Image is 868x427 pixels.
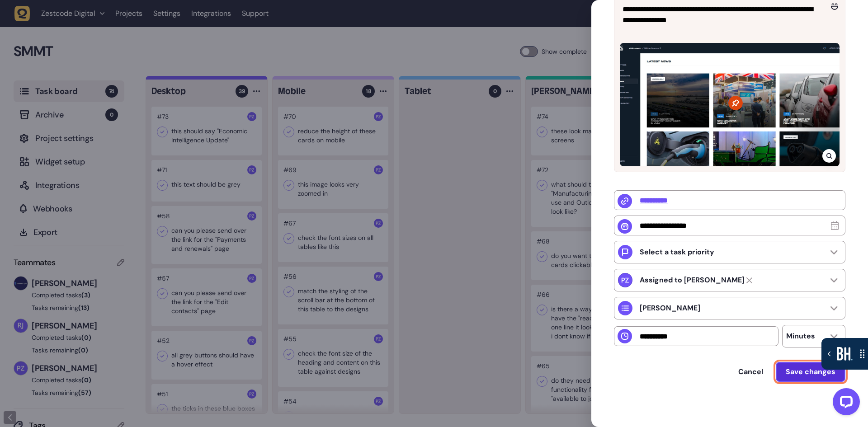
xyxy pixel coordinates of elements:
p: [PERSON_NAME] [640,304,700,313]
p: Minutes [786,332,815,341]
span: Cancel [738,368,763,375]
span: Save changes [786,368,835,375]
strong: Paris Zisis [640,276,745,285]
p: Select a task priority [640,248,714,257]
button: Cancel [729,363,772,381]
button: Save changes [776,362,845,382]
iframe: LiveChat chat widget [826,385,863,422]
